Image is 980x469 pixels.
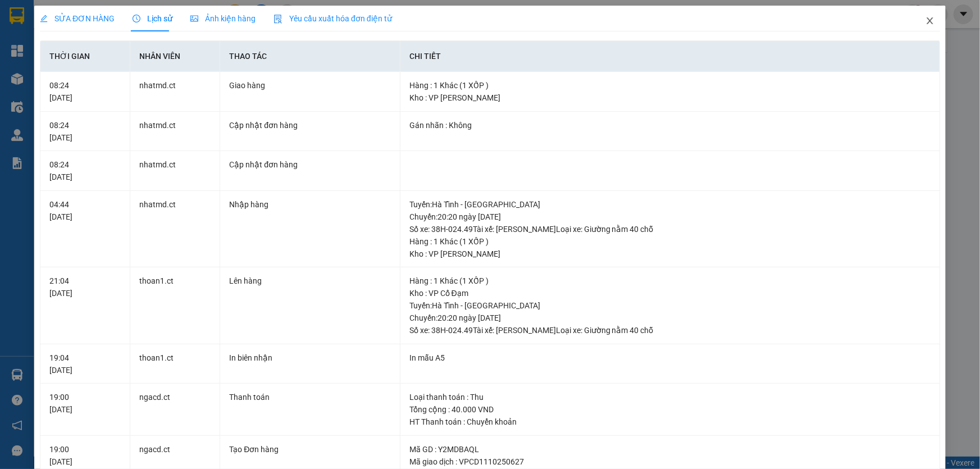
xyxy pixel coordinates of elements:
[229,391,390,403] div: Thanh toán
[409,287,931,299] div: Kho : VP Cổ Đạm
[409,416,931,428] div: HT Thanh toán : Chuyển khoản
[400,41,940,72] th: Chi tiết
[274,15,282,24] img: icon
[40,15,48,22] span: edit
[409,248,931,260] div: Kho : VP [PERSON_NAME]
[49,391,121,416] div: 19:00 [DATE]
[229,158,390,171] div: Cập nhật đơn hàng
[49,352,121,376] div: 19:04 [DATE]
[229,275,390,287] div: Lên hàng
[409,79,931,92] div: Hàng : 1 Khác (1 XỐP )
[409,403,931,416] div: Tổng cộng : 40.000 VND
[130,41,220,72] th: Nhân viên
[409,391,931,403] div: Loại thanh toán : Thu
[130,112,220,152] td: nhatmd.ct
[914,6,946,37] button: Close
[49,275,121,299] div: 21:04 [DATE]
[229,79,390,92] div: Giao hàng
[133,15,140,22] span: clock-circle
[49,119,121,144] div: 08:24 [DATE]
[49,443,121,468] div: 19:00 [DATE]
[409,119,931,131] div: Gán nhãn : Không
[409,456,931,468] div: Mã giao dịch : VPCD1110250627
[220,41,400,72] th: Thao tác
[409,275,931,287] div: Hàng : 1 Khác (1 XỐP )
[409,235,931,248] div: Hàng : 1 Khác (1 XỐP )
[229,119,390,131] div: Cập nhật đơn hàng
[130,384,220,436] td: ngacd.ct
[133,14,172,23] span: Lịch sử
[40,14,115,23] span: SỬA ĐƠN HÀNG
[130,344,220,384] td: thoan1.ct
[49,198,121,223] div: 04:44 [DATE]
[190,15,198,22] span: picture
[130,191,220,268] td: nhatmd.ct
[229,352,390,364] div: In biên nhận
[409,352,931,364] div: In mẫu A5
[49,158,121,183] div: 08:24 [DATE]
[190,14,256,23] span: Ảnh kiện hàng
[130,151,220,191] td: nhatmd.ct
[130,267,220,344] td: thoan1.ct
[409,198,931,235] div: Tuyến : Hà Tĩnh - [GEOGRAPHIC_DATA] Chuyến: 20:20 ngày [DATE] Số xe: 38H-024.49 Tài xế: [PERSON_N...
[40,41,130,72] th: Thời gian
[409,443,931,456] div: Mã GD : Y2MDBAQL
[409,299,931,336] div: Tuyến : Hà Tĩnh - [GEOGRAPHIC_DATA] Chuyến: 20:20 ngày [DATE] Số xe: 38H-024.49 Tài xế: [PERSON_N...
[49,79,121,104] div: 08:24 [DATE]
[229,198,390,211] div: Nhập hàng
[926,16,935,25] span: close
[274,14,392,23] span: Yêu cầu xuất hóa đơn điện tử
[229,443,390,456] div: Tạo Đơn hàng
[130,72,220,112] td: nhatmd.ct
[409,92,931,104] div: Kho : VP [PERSON_NAME]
